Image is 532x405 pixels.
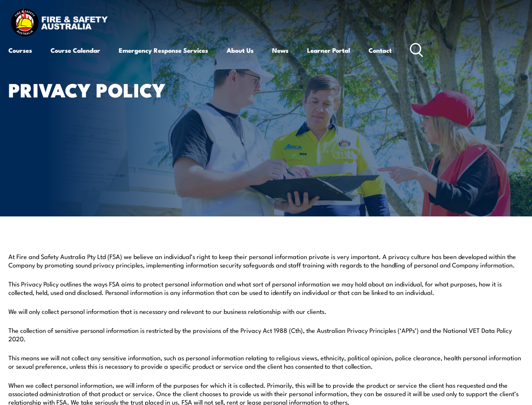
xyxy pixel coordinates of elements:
a: Learner Portal [307,40,350,60]
a: Course Calendar [51,40,100,60]
h1: Privacy Policy [8,81,217,97]
a: Contact [369,40,392,60]
p: At Fire and Safety Australia Pty Ltd (FSA) we believe an individual’s right to keep their persona... [8,252,524,269]
a: Courses [8,40,32,60]
a: News [272,40,289,60]
p: This Privacy Policy outlines the ways FSA aims to protect personal information and what sort of p... [8,280,524,297]
p: The collection of sensitive personal information is restricted by the provisions of the Privacy A... [8,326,524,343]
a: Emergency Response Services [119,40,208,60]
a: About Us [227,40,254,60]
p: This means we will not collect any sensitive information, such as personal information relating t... [8,354,524,370]
p: We will only collect personal information that is necessary and relevant to our business relation... [8,307,524,316]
